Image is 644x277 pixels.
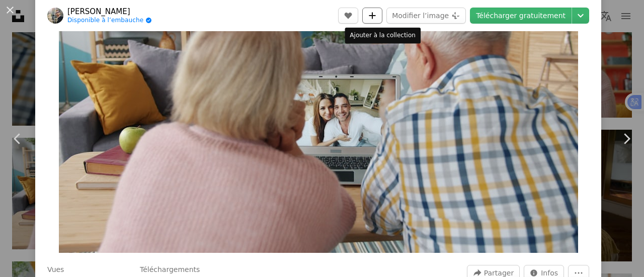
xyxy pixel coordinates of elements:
[386,8,466,24] button: Modifier l’image
[47,265,64,275] h3: Vues
[362,8,382,24] button: Ajouter à la collection
[609,90,644,187] a: Suivant
[470,8,572,24] a: Télécharger gratuitement
[345,28,421,44] div: Ajouter à la collection
[47,8,63,24] img: Accéder au profil de Vitaly Gariev
[67,7,152,17] a: [PERSON_NAME]
[140,265,200,275] h3: Téléchargements
[338,8,358,24] button: J’aime
[67,17,152,25] a: Disponible à l’embauche
[572,8,589,24] button: Choisissez la taille de téléchargement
